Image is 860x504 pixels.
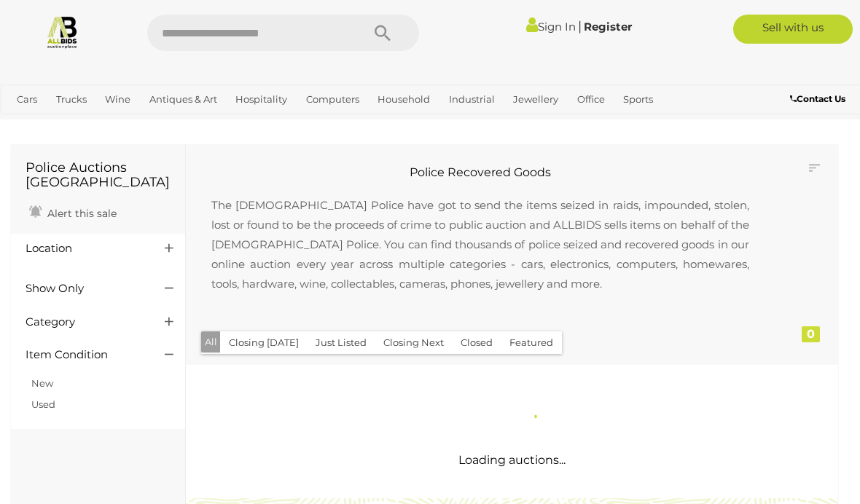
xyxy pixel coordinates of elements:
a: New [31,377,53,389]
span: Alert this sale [44,207,117,220]
h2: Police Recovered Goods [197,166,764,179]
a: Wine [99,87,136,111]
a: Hospitality [230,87,293,111]
button: Search [346,15,419,51]
button: Closing [DATE] [220,331,308,354]
a: Industrial [443,87,501,111]
h4: Show Only [26,283,143,295]
img: Allbids.com.au [45,15,79,49]
span: | [578,18,582,34]
a: Antiques & Art [144,87,223,111]
a: Sports [617,87,659,111]
a: Used [31,398,55,410]
a: Sign In [526,20,576,34]
button: Featured [501,331,562,354]
a: Jewellery [507,87,564,111]
button: Just Listed [307,331,375,354]
button: Closing Next [375,331,453,354]
button: All [201,331,221,353]
a: Office [571,87,611,111]
a: Computers [300,87,365,111]
a: Contact Us [790,91,849,107]
b: Contact Us [790,93,845,104]
a: [GEOGRAPHIC_DATA] [11,111,126,135]
a: Register [584,20,632,34]
h4: Category [26,316,143,328]
p: The [DEMOGRAPHIC_DATA] Police have got to send the items seized in raids, impounded, stolen, lost... [197,181,764,308]
h1: Police Auctions [GEOGRAPHIC_DATA] [26,161,171,190]
a: Sell with us [733,15,853,44]
span: Loading auctions... [458,453,566,467]
a: Household [372,87,436,111]
h4: Location [26,243,143,255]
a: Trucks [50,87,93,111]
a: Cars [11,87,43,111]
div: 0 [802,326,820,342]
button: Closed [452,331,501,354]
a: Alert this sale [26,201,120,223]
h4: Item Condition [26,349,143,361]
